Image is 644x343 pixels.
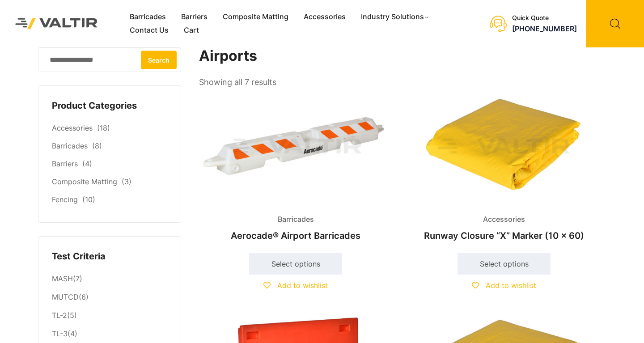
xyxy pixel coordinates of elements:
[52,195,78,204] a: Fencing
[122,177,131,186] span: (3)
[271,213,321,226] span: Barricades
[122,10,174,24] a: Barricades
[512,24,577,33] a: [PHONE_NUMBER]
[512,14,577,22] div: Quick Quote
[52,329,68,338] a: TL-3
[199,226,392,246] h2: Aerocade® Airport Barricades
[199,75,276,90] p: Showing all 7 results
[52,307,167,325] li: (5)
[52,270,167,288] li: (7)
[97,123,110,132] span: (18)
[141,51,177,69] button: Search
[52,288,167,307] li: (6)
[277,281,328,290] span: Add to wishlist
[52,177,117,186] a: Composite Matting
[7,9,106,38] img: Valtir Rentals
[353,10,438,24] a: Industry Solutions
[263,281,328,290] a: Add to wishlist
[52,159,78,168] a: Barriers
[407,226,601,246] h2: Runway Closure “X” Marker (10 x 60)
[407,89,601,246] a: AccessoriesRunway Closure “X” Marker (10 x 60)
[82,159,92,168] span: (4)
[52,99,167,113] h4: Product Categories
[296,10,353,24] a: Accessories
[215,10,296,24] a: Composite Matting
[122,24,176,37] a: Contact Us
[199,89,392,246] a: BarricadesAerocade® Airport Barricades
[52,274,73,283] a: MASH
[486,281,536,290] span: Add to wishlist
[52,123,93,132] a: Accessories
[458,253,551,275] a: Select options for “Runway Closure “X” Marker (10 x 60)”
[199,47,602,65] h1: Airports
[82,195,95,204] span: (10)
[249,253,342,275] a: Select options for “Aerocade® Airport Barricades”
[476,213,532,226] span: Accessories
[174,10,215,24] a: Barriers
[52,292,79,301] a: MUTCD
[472,281,536,290] a: Add to wishlist
[52,250,167,263] h4: Test Criteria
[52,311,67,320] a: TL-2
[52,141,88,150] a: Barricades
[92,141,102,150] span: (8)
[176,24,207,37] a: Cart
